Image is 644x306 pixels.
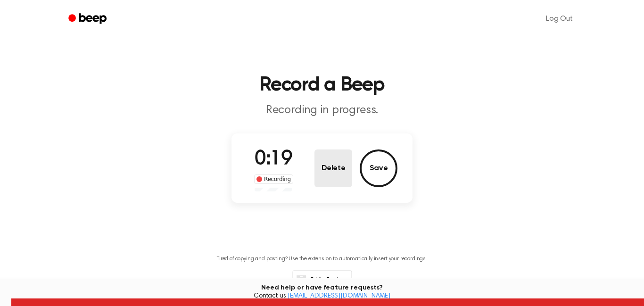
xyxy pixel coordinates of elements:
div: Recording [254,174,293,184]
button: Delete Audio Record [314,149,352,187]
span: 0:19 [255,149,292,169]
a: Beep [62,10,115,28]
a: [EMAIL_ADDRESS][DOMAIN_NAME] [288,293,390,299]
h1: Record a Beep [81,75,563,95]
p: Recording in progress. [141,103,503,118]
button: Save Audio Record [360,149,397,187]
a: Log Out [537,8,582,30]
p: Tired of copying and pasting? Use the extension to automatically insert your recordings. [217,256,427,263]
span: Contact us [6,292,638,301]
